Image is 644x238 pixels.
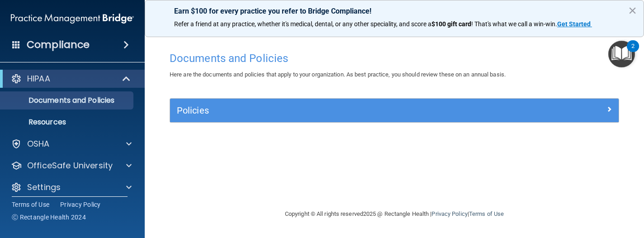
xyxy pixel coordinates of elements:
p: OfficeSafe University [27,160,113,171]
a: Get Started [557,20,592,28]
a: OfficeSafe University [11,160,132,171]
h4: Documents and Policies [170,52,619,64]
h4: Compliance [27,38,90,51]
a: HIPAA [11,73,131,84]
span: Here are the documents and policies that apply to your organization. As best practice, you should... [170,71,506,78]
iframe: Drift Widget Chat Controller [488,174,633,210]
span: Refer a friend at any practice, whether it's medical, dental, or any other speciality, and score a [174,20,431,28]
p: OSHA [27,138,50,149]
button: Close [628,3,637,18]
span: ! That's what we call a win-win. [471,20,557,28]
a: Settings [11,182,132,193]
p: Earn $100 for every practice you refer to Bridge Compliance! [174,7,615,15]
a: Terms of Use [12,200,49,209]
strong: $100 gift card [431,20,471,28]
a: Privacy Policy [60,200,101,209]
a: Privacy Policy [431,210,467,217]
button: Open Resource Center, 2 new notifications [608,41,635,67]
p: HIPAA [27,73,50,84]
img: PMB logo [11,10,134,28]
a: Terms of Use [469,210,504,217]
div: 2 [631,46,635,58]
a: OSHA [11,138,132,149]
h5: Policies [177,105,500,115]
strong: Get Started [557,20,591,28]
p: Settings [27,182,61,193]
span: Ⓒ Rectangle Health 2024 [12,213,86,222]
p: Documents and Policies [6,96,129,105]
p: Resources [6,118,129,127]
div: Copyright © All rights reserved 2025 @ Rectangle Health | | [229,200,559,228]
a: Policies [177,103,612,118]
